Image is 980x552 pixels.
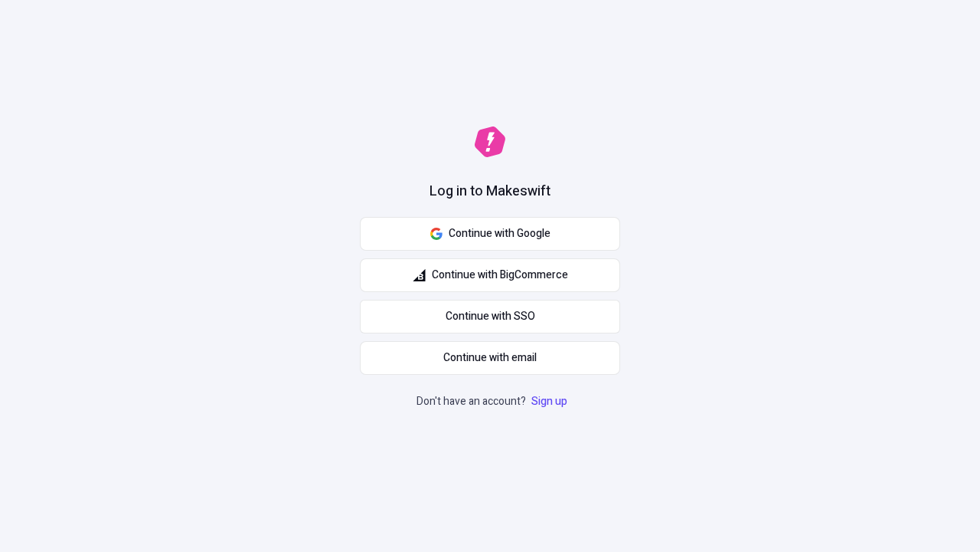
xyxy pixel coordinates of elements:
button: Continue with Google [360,217,620,251]
a: Continue with SSO [360,300,620,333]
h1: Log in to Makeswift [430,182,550,202]
button: Continue with email [360,341,620,375]
span: Continue with Google [449,225,550,242]
a: Sign up [528,393,570,409]
p: Don't have an account? [416,393,570,410]
button: Continue with BigCommerce [360,258,620,292]
span: Continue with BigCommerce [432,267,568,284]
span: Continue with email [443,350,537,366]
